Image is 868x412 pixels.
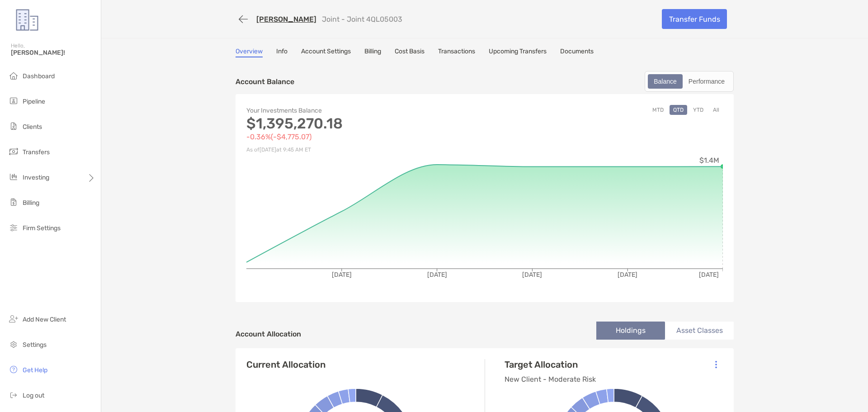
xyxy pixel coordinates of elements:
[505,359,596,370] h4: Target Allocation
[560,47,594,57] a: Documents
[246,144,485,156] p: As of [DATE] at 9:45 AM ET
[23,199,39,207] span: Billing
[8,171,19,182] img: investing icon
[246,359,325,370] h4: Current Allocation
[23,224,61,232] span: Firm Settings
[256,15,316,24] a: [PERSON_NAME]
[236,76,294,87] p: Account Balance
[11,49,95,57] span: [PERSON_NAME]!
[23,148,50,156] span: Transfers
[8,222,19,233] img: firm-settings icon
[645,71,734,92] div: segmented control
[395,47,425,57] a: Cost Basis
[23,72,55,80] span: Dashboard
[364,47,381,57] a: Billing
[322,15,402,24] p: Joint - Joint 4QL05003
[8,121,19,132] img: clients icon
[662,9,727,29] a: Transfer Funds
[8,339,19,350] img: settings icon
[246,131,485,142] p: -0.36% ( -$4,775.07 )
[649,105,667,115] button: MTD
[8,95,19,106] img: pipeline icon
[23,98,45,105] span: Pipeline
[23,341,47,349] span: Settings
[332,271,352,279] tspan: [DATE]
[8,70,19,81] img: dashboard icon
[236,47,263,57] a: Overview
[246,105,485,116] p: Your Investments Balance
[23,392,44,399] span: Log out
[23,123,42,131] span: Clients
[699,271,719,279] tspan: [DATE]
[649,75,682,88] div: Balance
[489,47,547,57] a: Upcoming Transfers
[709,105,723,115] button: All
[301,47,351,57] a: Account Settings
[23,174,49,181] span: Investing
[8,389,19,400] img: logout icon
[699,156,719,165] tspan: $1.4M
[8,197,19,208] img: billing icon
[8,364,19,375] img: get-help icon
[618,271,637,279] tspan: [DATE]
[276,47,288,57] a: Info
[684,75,730,88] div: Performance
[715,360,717,369] img: Icon List Menu
[522,271,542,279] tspan: [DATE]
[505,374,596,385] p: New Client - Moderate Risk
[596,322,665,340] li: Holdings
[670,105,687,115] button: QTD
[8,313,19,324] img: add_new_client icon
[8,146,19,157] img: transfers icon
[246,118,485,129] p: $1,395,270.18
[236,330,301,338] h4: Account Allocation
[689,105,707,115] button: YTD
[23,366,47,374] span: Get Help
[438,47,475,57] a: Transactions
[665,322,734,340] li: Asset Classes
[11,4,43,36] img: Zoe Logo
[427,271,447,279] tspan: [DATE]
[23,316,66,323] span: Add New Client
